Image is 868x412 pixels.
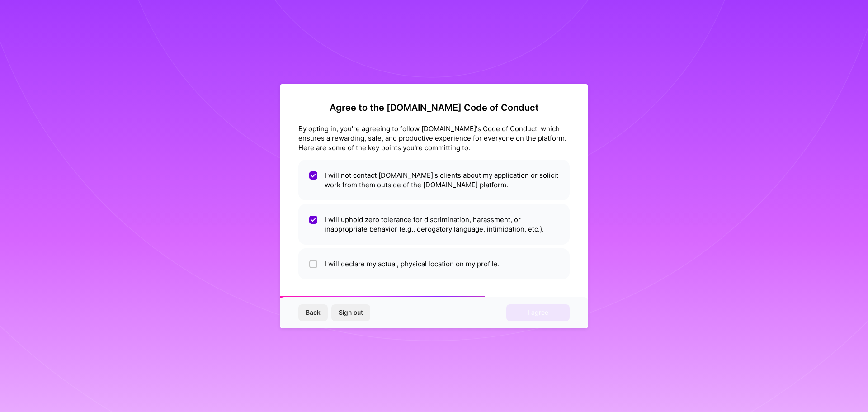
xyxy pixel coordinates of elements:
[298,124,570,152] div: By opting in, you're agreeing to follow [DOMAIN_NAME]'s Code of Conduct, which ensures a rewardin...
[306,308,321,317] span: Back
[298,160,570,200] li: I will not contact [DOMAIN_NAME]'s clients about my application or solicit work from them outside...
[339,308,363,317] span: Sign out
[298,248,570,279] li: I will declare my actual, physical location on my profile.
[298,102,570,113] h2: Agree to the [DOMAIN_NAME] Code of Conduct
[298,204,570,245] li: I will uphold zero tolerance for discrimination, harassment, or inappropriate behavior (e.g., der...
[331,304,370,321] button: Sign out
[298,304,328,321] button: Back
